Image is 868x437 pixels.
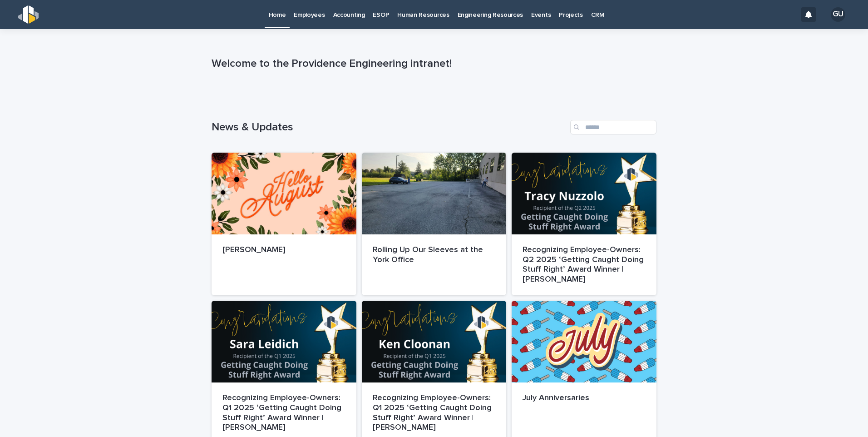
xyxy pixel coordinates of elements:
[212,57,653,70] p: Welcome to the Providence Engineering intranet!
[512,153,656,295] a: Recognizing Employee-Owners: Q2 2025 ‘Getting Caught Doing Stuff Right’ Award Winner | [PERSON_NAME]
[570,120,656,134] input: Search
[222,245,345,255] p: [PERSON_NAME]
[373,245,496,265] p: Rolling Up Our Sleeves at the York Office
[373,393,496,432] p: Recognizing Employee-Owners: Q1 2025 ‘Getting Caught Doing Stuff Right’ Award Winner | [PERSON_NAME]
[222,393,345,432] p: Recognizing Employee-Owners: Q1 2025 ‘Getting Caught Doing Stuff Right’ Award Winner | [PERSON_NAME]
[362,153,507,295] a: Rolling Up Our Sleeves at the York Office
[831,7,845,22] div: GU
[18,5,39,24] img: s5b5MGTdWwFoU4EDV7nw
[212,153,356,295] a: [PERSON_NAME]
[523,245,646,284] p: Recognizing Employee-Owners: Q2 2025 ‘Getting Caught Doing Stuff Right’ Award Winner | [PERSON_NAME]
[212,121,567,134] h1: News & Updates
[523,393,646,403] p: July Anniversaries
